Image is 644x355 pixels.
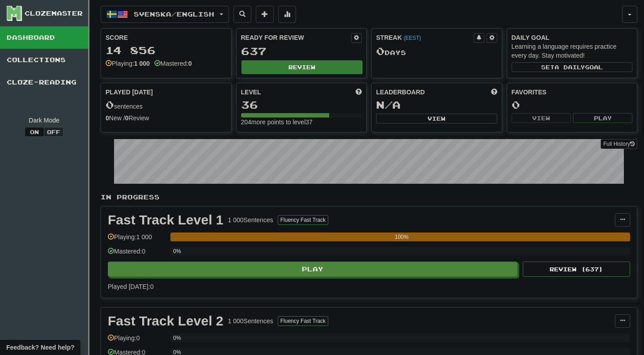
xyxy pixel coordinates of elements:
[376,98,401,111] span: N/A
[256,6,274,23] button: Add sentence to collection
[356,88,362,97] span: Score more points to level up
[555,64,585,70] span: a daily
[601,139,637,149] a: Full History
[108,283,153,290] span: Played [DATE]: 0
[101,193,637,202] p: In Progress
[241,118,362,127] div: 204 more points to level 37
[188,60,192,67] strong: 0
[241,60,363,74] button: Review
[376,33,474,42] div: Streak
[241,46,362,57] div: 637
[125,114,129,122] strong: 0
[106,33,227,42] div: Score
[6,343,74,352] span: Open feedback widget
[376,45,385,57] span: 0
[376,114,497,123] button: View
[512,99,633,110] div: 0
[108,213,224,227] div: Fast Track Level 1
[512,33,633,42] div: Daily Goal
[233,6,251,23] button: Search sentences
[154,59,192,68] div: Mastered:
[512,88,633,97] div: Favorites
[108,262,517,277] button: Play
[106,114,109,122] strong: 0
[173,232,630,241] div: 100%
[241,33,352,42] div: Ready for Review
[108,232,166,247] div: Playing: 1 000
[106,88,153,97] span: Played [DATE]
[134,60,150,67] strong: 1 000
[108,247,166,262] div: Mastered: 0
[106,98,114,111] span: 0
[106,59,150,68] div: Playing:
[376,88,425,97] span: Leaderboard
[25,127,44,137] button: On
[523,262,630,277] button: Review (637)
[134,10,214,18] span: Svenska / English
[512,62,633,72] button: Seta dailygoal
[106,45,227,56] div: 14 856
[403,35,421,41] a: (EEST)
[101,6,229,23] button: Svenska/English
[376,46,497,57] div: Day s
[228,317,273,325] div: 1 000 Sentences
[278,215,328,225] button: Fluency Fast Track
[7,116,81,125] div: Dark Mode
[108,334,166,348] div: Playing: 0
[278,6,296,23] button: More stats
[25,9,83,18] div: Clozemaster
[278,316,328,326] button: Fluency Fast Track
[512,42,633,60] div: Learning a language requires practice every day. Stay motivated!
[241,88,261,97] span: Level
[512,113,571,123] button: View
[573,113,632,123] button: Play
[228,216,273,224] div: 1 000 Sentences
[241,99,362,110] div: 36
[106,114,227,123] div: New / Review
[491,88,497,97] span: This week in points, UTC
[108,314,224,328] div: Fast Track Level 2
[44,127,64,137] button: Off
[106,99,227,111] div: sentences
